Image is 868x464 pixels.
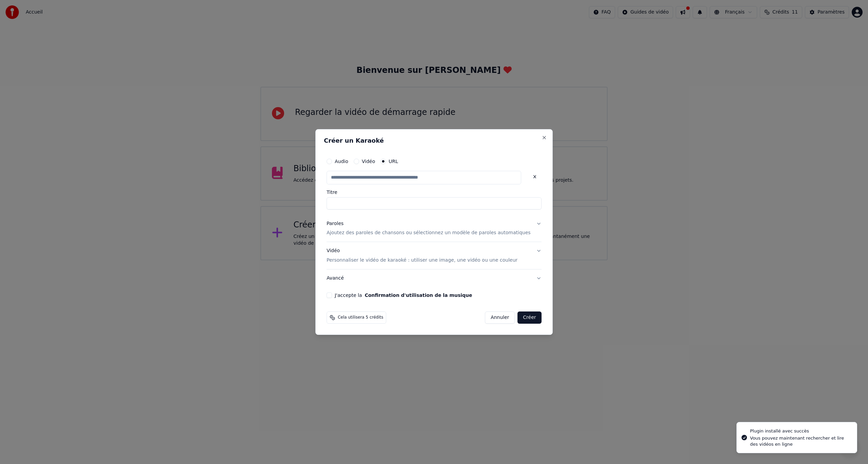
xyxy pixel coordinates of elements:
[338,315,383,320] span: Cela utilisera 5 crédits
[327,220,343,227] div: Paroles
[389,159,398,164] label: URL
[485,311,515,324] button: Annuler
[327,242,541,269] button: VidéoPersonnaliser le vidéo de karaoké : utiliser une image, une vidéo ou une couleur
[327,269,541,287] button: Avancé
[335,293,472,298] label: J'accepte la
[518,311,541,324] button: Créer
[362,159,375,164] label: Vidéo
[335,159,348,164] label: Audio
[365,293,472,298] button: J'accepte la
[327,215,541,242] button: ParolesAjoutez des paroles de chansons ou sélectionnez un modèle de paroles automatiques
[327,230,531,237] p: Ajoutez des paroles de chansons ou sélectionnez un modèle de paroles automatiques
[327,190,541,195] label: Titre
[327,257,517,264] p: Personnaliser le vidéo de karaoké : utiliser une image, une vidéo ou une couleur
[327,248,517,264] div: Vidéo
[324,138,544,144] h2: Créer un Karaoké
